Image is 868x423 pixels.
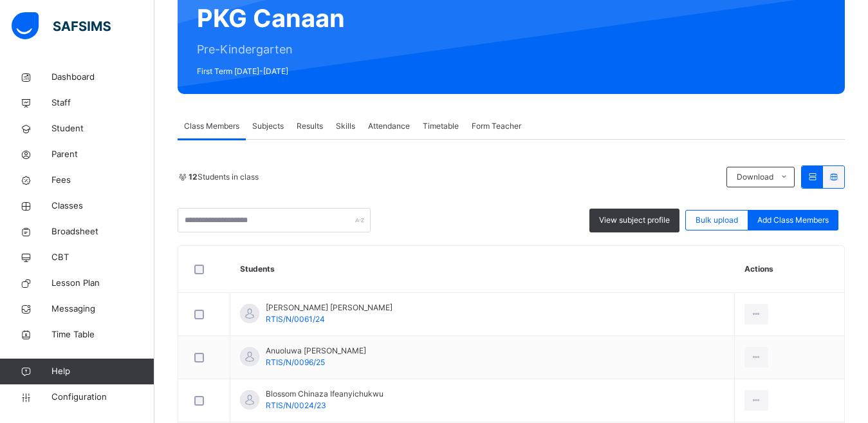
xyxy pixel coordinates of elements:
span: RTIS/N/0096/25 [266,357,325,367]
b: 12 [189,172,198,182]
span: Classes [51,200,154,212]
span: CBT [51,251,154,264]
span: RTIS/N/0061/24 [266,314,325,324]
span: Attendance [368,120,410,132]
span: Bulk upload [696,214,738,226]
span: Class Members [184,120,239,132]
span: Fees [51,174,154,187]
span: Student [51,122,154,135]
span: Subjects [252,120,284,132]
span: Staff [51,97,154,109]
span: Students in class [189,171,259,183]
span: Lesson Plan [51,277,154,290]
span: Time Table [51,328,154,341]
span: Download [737,171,773,183]
span: Help [51,365,154,378]
span: RTIS/N/0024/23 [266,400,326,410]
span: [PERSON_NAME] [PERSON_NAME] [266,302,392,314]
span: Form Teacher [472,120,521,132]
span: Messaging [51,303,154,315]
span: Dashboard [51,71,154,84]
span: Anuoluwa [PERSON_NAME] [266,345,366,357]
span: Results [297,120,323,132]
span: Blossom Chinaza Ifeanyichukwu [266,388,383,400]
span: Timetable [423,120,459,132]
span: Skills [336,120,355,132]
span: Broadsheet [51,225,154,238]
th: Actions [735,246,844,293]
img: safsims [12,12,111,39]
span: Parent [51,148,154,161]
span: Add Class Members [757,214,829,226]
span: Configuration [51,391,154,404]
th: Students [230,246,735,293]
span: View subject profile [599,214,670,226]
